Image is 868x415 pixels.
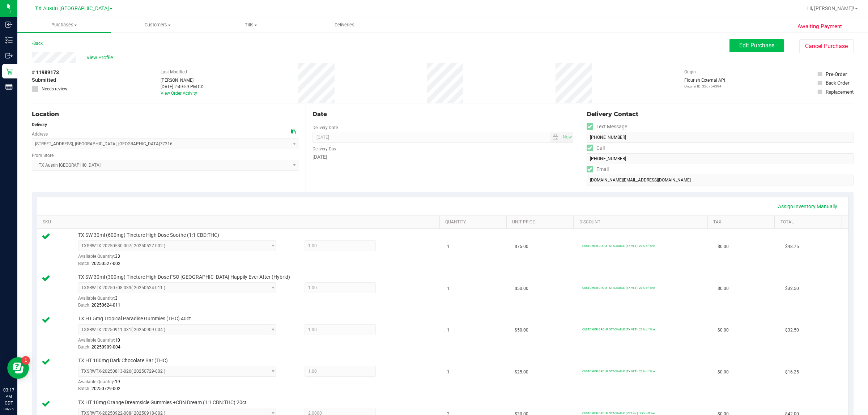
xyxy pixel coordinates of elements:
label: From Store [32,152,54,159]
span: CUSTOMER GROUP STACKABLE (TX VET): 20% off line [582,244,655,248]
a: Unit Price [512,219,571,225]
span: TX SW 30ml (300mg) Tincture High Dose FSO [GEOGRAPHIC_DATA] Happily Ever After (Hybrid) [78,274,290,281]
div: Date [312,110,573,119]
a: Customers [111,17,205,33]
span: CUSTOMER GROUP STACKABLE (TX VET): 20% off line [582,369,655,373]
label: Email [587,164,609,175]
a: Back [32,41,43,46]
a: Tax [713,219,772,225]
span: $16.25 [785,369,799,376]
div: Location [32,110,299,119]
strong: Delivery [32,122,47,127]
span: TX HT 5mg Tropical Paradise Gummies (THC) 40ct [78,315,191,322]
label: Last Modified [161,69,187,75]
span: 20250527-002 [92,261,120,266]
span: $75.00 [515,243,528,250]
span: 1 [447,327,450,334]
span: Submitted [32,76,56,84]
span: $0.00 [718,243,729,250]
a: Discount [579,219,705,225]
span: TX SW 30ml (600mg) Tincture High Dose Soothe (1:1 CBD:THC) [78,232,219,239]
div: Flourish External API [684,77,725,89]
div: [PERSON_NAME] [161,77,206,84]
span: 1 [447,285,450,292]
button: Cancel Purchase [799,39,854,53]
a: SKU [43,219,437,225]
p: 03:17 PM CDT [3,387,14,406]
div: Back Order [826,79,850,86]
label: Delivery Day [312,146,336,152]
div: Available Quantity: [78,335,286,349]
a: View Order Activity [161,91,197,96]
span: Awaiting Payment [797,22,842,31]
span: Tills [205,22,298,28]
span: Deliveries [325,22,364,28]
inline-svg: Retail [5,68,13,75]
span: 33 [115,254,120,259]
span: 19 [115,379,120,384]
span: $25.00 [515,369,528,376]
div: Available Quantity: [78,251,286,265]
span: 20250909-004 [92,345,120,350]
label: Text Message [587,121,627,132]
label: Origin [684,69,696,75]
div: [DATE] [312,153,573,161]
label: Address [32,131,48,137]
span: 3 [115,296,118,301]
inline-svg: Outbound [5,52,13,59]
p: 09/25 [3,406,14,412]
div: Available Quantity: [78,293,286,307]
div: Pre-Order [826,70,847,78]
iframe: Resource center unread badge [21,356,30,365]
span: TX HT 10mg Orange Dreamsicle Gummies +CBN Dream (1:1 CBN:THC) 20ct [78,399,247,406]
span: Hi, [PERSON_NAME]! [807,5,854,11]
div: Delivery Contact [587,110,854,119]
span: 20250729-002 [92,386,120,391]
p: Original ID: 326754394 [684,84,725,89]
a: Tills [204,17,298,33]
inline-svg: Inbound [5,21,13,28]
a: Deliveries [298,17,392,33]
input: Format: (999) 999-9999 [587,153,854,164]
span: $48.75 [785,243,799,250]
span: CUSTOMER GROUP STACKABLE (TX VET): 20% off line [582,286,655,290]
a: Quantity [445,219,504,225]
span: TX Austin [GEOGRAPHIC_DATA] [35,5,109,12]
inline-svg: Reports [5,83,13,90]
span: $32.50 [785,327,799,334]
span: $0.00 [718,285,729,292]
div: Available Quantity: [78,377,286,391]
span: # 11989173 [32,69,59,76]
div: Copy address to clipboard [291,128,296,136]
span: Batch: [78,386,90,391]
span: Batch: [78,345,90,350]
span: View Profile [86,54,115,61]
a: Assign Inventory Manually [773,200,842,213]
span: CUSTOMER GROUP STACKABLE (VET etc): 15% off line [582,411,655,415]
label: Call [587,143,605,153]
span: 10 [115,338,120,343]
div: [DATE] 2:49:59 PM CDT [161,84,206,90]
iframe: Resource center [7,357,29,379]
label: Delivery Date [312,124,338,131]
span: $32.50 [785,285,799,292]
span: 1 [447,243,450,250]
inline-svg: Inventory [5,37,13,44]
a: Total [780,219,839,225]
span: $50.00 [515,327,528,334]
span: Purchases [17,22,111,28]
span: $0.00 [718,327,729,334]
input: Format: (999) 999-9999 [587,132,854,143]
span: CUSTOMER GROUP STACKABLE (TX VET): 20% off line [582,328,655,331]
button: Edit Purchase [729,39,784,52]
span: $50.00 [515,285,528,292]
a: Purchases [17,17,111,33]
span: $0.00 [718,369,729,376]
span: TX HT 100mg Dark Chocolate Bar (THC) [78,357,168,364]
span: Needs review [42,86,67,92]
span: 20250624-011 [92,303,120,308]
span: 1 [447,369,450,376]
span: Edit Purchase [739,42,774,49]
span: Batch: [78,303,90,308]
